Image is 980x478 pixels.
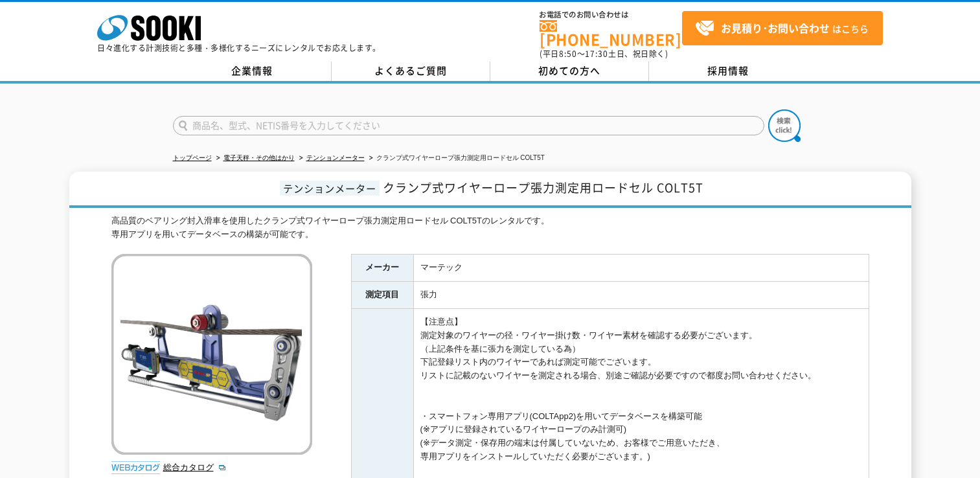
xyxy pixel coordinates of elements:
span: テンションメーター [280,181,380,196]
strong: お見積り･お問い合わせ [721,20,830,36]
img: btn_search.png [768,109,801,142]
span: 8:50 [559,48,577,60]
img: webカタログ [111,461,160,474]
a: よくあるご質問 [332,62,490,81]
span: 17:30 [585,48,608,60]
input: 商品名、型式、NETIS番号を入力してください [173,116,764,135]
a: 採用情報 [649,62,808,81]
span: クランプ式ワイヤーロープ張力測定用ロードセル COLT5T [383,179,703,196]
th: メーカー [351,255,413,282]
span: お電話でのお問い合わせは [540,11,682,19]
div: 高品質のベアリング封入滑車を使用したクランプ式ワイヤーロープ張力測定用ロードセル COLT5Tのレンタルです。 専用アプリを用いてデータベースの構築が可能です。 [111,214,869,242]
th: 測定項目 [351,282,413,309]
a: 企業情報 [173,62,332,81]
a: 電子天秤・その他はかり [223,154,295,161]
a: テンションメーター [306,154,365,161]
a: トップページ [173,154,212,161]
a: 総合カタログ [163,462,227,472]
span: (平日 ～ 土日、祝日除く) [540,48,668,60]
li: クランプ式ワイヤーロープ張力測定用ロードセル COLT5T [367,152,545,165]
p: 日々進化する計測技術と多種・多様化するニーズにレンタルでお応えします。 [97,44,381,52]
img: クランプ式ワイヤーロープ張力測定用ロードセル COLT5T [111,254,312,455]
td: 張力 [413,282,869,309]
a: [PHONE_NUMBER] [540,20,682,47]
td: マーテック [413,255,869,282]
span: はこちら [695,19,869,38]
a: 初めての方へ [490,62,649,81]
span: 初めての方へ [538,63,600,78]
a: お見積り･お問い合わせはこちら [682,11,883,45]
